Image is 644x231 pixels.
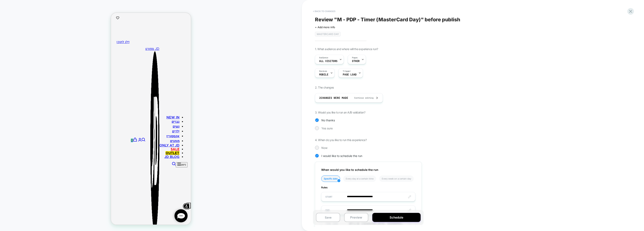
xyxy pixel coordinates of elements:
span: No thanks [321,119,335,122]
a: מותגים [59,126,68,130]
a: ילדים [61,117,68,120]
a: אקססוריז [55,121,68,125]
span: 1. What audience and where will the experience run? [315,47,378,51]
span: Rules [321,186,415,189]
span: 4. When do you like to run this experience? [315,138,367,142]
span: Review " M - PDP - Timer (MasterCard Day) " before publish [315,16,460,23]
span: 3. Would you like to run an A/B validation? [315,111,365,114]
li: Every day at a certain time [343,175,376,182]
span: OTHER [352,60,360,63]
span: Yes sure [321,127,333,130]
span: Now [321,146,327,150]
li: Every week on a certain day [379,175,414,182]
span: ניווט [70,150,75,153]
span: I would like to schedule the run [321,154,362,158]
cart-count: 0 [20,126,22,129]
span: Page Load [343,73,356,76]
a: גברים [61,107,68,111]
span: Continue editing [350,97,374,99]
button: צ'אט [63,196,76,209]
a: OUTLET [54,138,68,142]
span: 2. The changes [315,86,334,89]
span: + Add more info [315,26,335,29]
a: נשים [62,112,68,115]
span: Trigger [343,70,351,73]
button: < Back to changes [311,8,337,14]
span: Devices [319,70,327,73]
a: דלג לתוכן [5,27,18,31]
a: JD BLOG [53,142,68,146]
span: 2 Changes were made [319,96,348,100]
a: JD ספורט [34,34,48,220]
li: Specific date [321,175,340,182]
a: חיפוש [61,150,65,154]
a: עגלה [20,126,26,129]
span: When would you like to schedule the run [321,168,378,171]
span: Pages [352,56,358,59]
span: JD ספורט [34,34,48,38]
span: MOBILE [319,73,328,76]
a: ONLY AT JD [48,131,68,134]
button: Preview [344,213,368,222]
span: All Visitors [319,60,337,63]
a: SALE [60,134,68,138]
span: Mastercard day [315,32,341,36]
button: ניווט [65,149,76,155]
span: Audience [319,56,328,59]
button: Schedule [372,213,421,222]
img: JD Sports ישראל [39,38,48,220]
a: התחבר [27,126,31,129]
button: Save [316,213,340,222]
a: NEW IN [55,103,68,106]
a: חיפוש [31,126,34,129]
